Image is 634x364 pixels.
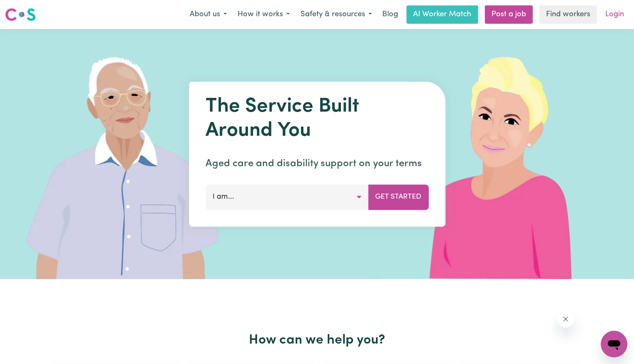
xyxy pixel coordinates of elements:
[295,6,377,23] button: Safety & resources
[557,311,574,327] iframe: Close message
[184,6,232,23] button: About us
[539,5,597,24] a: Find workers
[377,5,403,24] a: Blog
[205,184,368,209] button: I am...
[5,7,36,22] img: Careseekers logo
[600,5,629,24] a: Login
[47,332,587,348] h2: How can we help you?
[368,184,429,209] button: Get Started
[5,6,50,12] span: Need any help?
[232,6,295,23] button: How it works
[205,95,429,143] h1: The Service Built Around You
[5,5,36,24] a: Careseekers logo
[601,331,627,357] iframe: Button to launch messaging window
[485,5,533,24] a: Post a job
[205,156,429,171] p: Aged care and disability support on your terms
[406,5,478,24] a: AI Worker Match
